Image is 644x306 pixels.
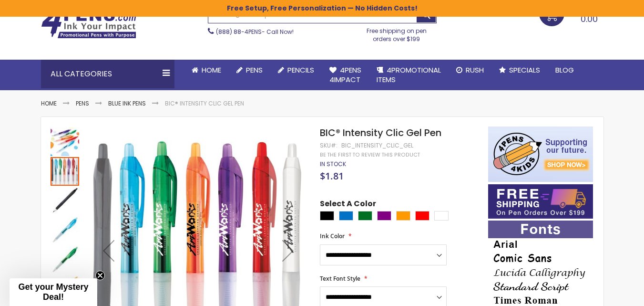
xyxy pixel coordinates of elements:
[415,211,429,221] div: Red
[320,160,346,168] div: Availability
[320,232,345,240] span: Ink Color
[51,127,80,156] div: BIC® Intensity Clic Gel Pen
[229,60,270,81] a: Pens
[76,99,89,107] a: Pens
[108,99,146,107] a: Blue ink Pens
[202,65,221,75] span: Home
[369,60,449,91] a: 4PROMOTIONALITEMS
[491,60,548,81] a: Specials
[95,271,105,280] button: Close teaser
[320,199,376,211] span: Select A Color
[565,280,644,306] iframe: Google Customer Reviews
[51,127,79,156] img: BIC® Intensity Clic Gel Pen
[548,60,582,81] a: Blog
[377,211,391,221] div: Purple
[329,65,361,84] span: 4Pens 4impact
[270,60,322,81] a: Pencils
[509,65,540,75] span: Specials
[246,65,263,75] span: Pens
[357,23,437,42] div: Free shipping on pen orders over $199
[320,126,441,139] span: BIC® Intensity Clic Gel Pen
[184,60,229,81] a: Home
[320,211,334,221] div: Black
[51,274,80,304] div: BIC® Intensity Clic Gel Pen
[322,60,369,91] a: 4Pens4impact
[358,211,372,221] div: Green
[466,65,484,75] span: Rush
[51,215,80,245] div: BIC® Intensity Clic Gel Pen
[320,151,420,158] a: Be the first to review this product
[51,187,79,215] img: BIC® Intensity Clic Gel Pen
[51,216,79,245] img: BIC® Intensity Clic Gel Pen
[41,60,174,88] div: All Categories
[51,186,80,215] div: BIC® Intensity Clic Gel Pen
[396,211,410,221] div: Orange
[41,99,57,107] a: Home
[165,100,244,107] li: BIC® Intensity Clic Gel Pen
[41,8,136,39] img: 4Pens Custom Pens and Promotional Products
[434,211,449,221] div: White
[341,142,413,149] div: bic_intensity_clic_gel
[10,278,97,306] div: Get your Mystery Deal!Close teaser
[51,156,80,186] div: BIC® Intensity Clic Gel Pen
[320,274,360,283] span: Text Font Style
[339,211,353,221] div: Blue Light
[18,282,88,302] span: Get your Mystery Deal!
[320,141,337,149] strong: SKU
[216,28,262,36] a: (888) 88-4PENS
[320,160,346,168] span: In stock
[555,65,574,75] span: Blog
[51,275,79,304] img: BIC® Intensity Clic Gel Pen
[377,65,441,84] span: 4PROMOTIONAL ITEMS
[216,28,294,36] span: - Call Now!
[488,184,593,219] img: Free shipping on orders over $199
[287,65,314,75] span: Pencils
[51,246,79,274] img: BIC® Intensity Clic Gel Pen
[320,169,344,182] span: $1.81
[581,13,598,25] span: 0.00
[51,245,80,274] div: BIC® Intensity Clic Gel Pen
[449,60,491,81] a: Rush
[488,127,593,182] img: 4pens 4 kids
